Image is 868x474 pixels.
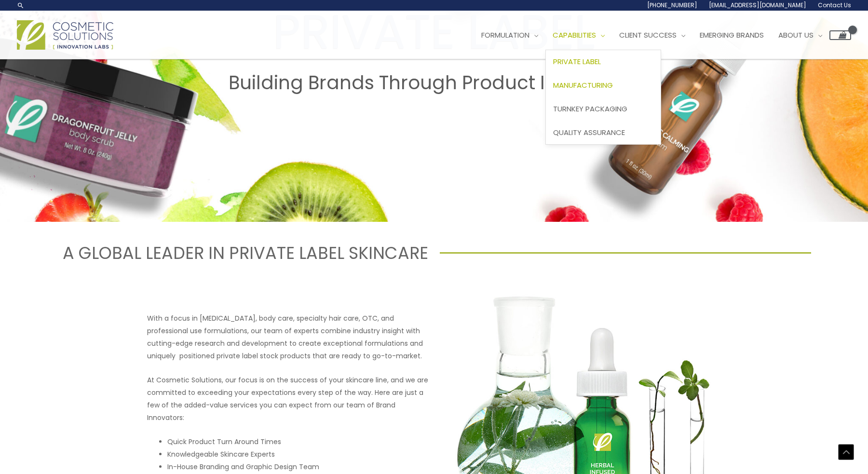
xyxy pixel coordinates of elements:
[692,21,771,50] a: Emerging Brands
[167,460,428,473] li: In-House Branding and Graphic Design Team
[17,20,113,50] img: Cosmetic Solutions Logo
[553,56,601,67] span: Private Label
[546,50,661,74] a: Private Label
[829,30,851,40] a: View Shopping Cart, empty
[147,374,428,424] p: At Cosmetic Solutions, our focus is on the success of your skincare line, and we are committed to...
[546,97,661,121] a: Turnkey Packaging
[546,74,661,97] a: Manufacturing
[771,21,829,50] a: About Us
[818,1,851,9] span: Contact Us
[57,241,429,265] h1: A GLOBAL LEADER IN PRIVATE LABEL SKINCARE
[709,1,806,9] span: [EMAIL_ADDRESS][DOMAIN_NAME]
[553,30,596,40] span: Capabilities
[546,121,661,144] a: Quality Assurance
[619,30,677,40] span: Client Success
[553,80,613,90] span: Manufacturing
[17,1,25,9] a: Search icon link
[467,21,851,50] nav: Site Navigation
[9,72,859,94] h2: Building Brands Through Product Innovation
[553,127,625,137] span: Quality Assurance
[545,21,612,50] a: Capabilities
[553,104,627,114] span: Turnkey Packaging
[612,21,692,50] a: Client Success
[9,3,859,60] h2: PRIVATE LABEL
[474,21,545,50] a: Formulation
[778,30,814,40] span: About Us
[167,435,428,448] li: Quick Product Turn Around Times
[700,30,764,40] span: Emerging Brands
[481,30,529,40] span: Formulation
[647,1,697,9] span: [PHONE_NUMBER]
[167,448,428,460] li: Knowledgeable Skincare Experts
[147,312,428,362] p: With a focus in [MEDICAL_DATA], body care, specialty hair care, OTC, and professional use formula...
